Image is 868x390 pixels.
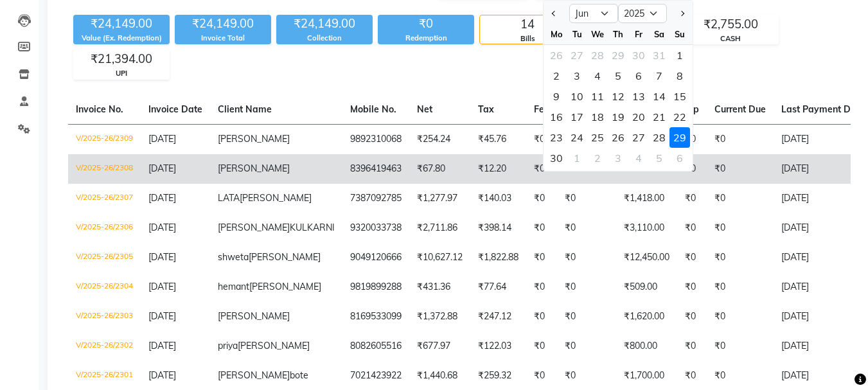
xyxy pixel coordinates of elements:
[618,4,667,23] select: Select year
[148,163,176,174] span: [DATE]
[470,243,526,272] td: ₹1,822.88
[587,107,608,127] div: Wednesday, June 18, 2025
[707,184,774,213] td: ₹0
[677,213,707,243] td: ₹0
[669,66,690,86] div: 8
[470,213,526,243] td: ₹398.14
[677,332,707,361] td: ₹0
[567,45,587,66] div: Tuesday, May 27, 2025
[649,127,669,148] div: Saturday, June 28, 2025
[148,340,176,351] span: [DATE]
[470,184,526,213] td: ₹140.03
[218,310,290,322] span: [PERSON_NAME]
[616,332,677,361] td: ₹800.00
[417,103,432,115] span: Net
[707,154,774,184] td: ₹0
[238,340,310,351] span: [PERSON_NAME]
[587,66,608,86] div: Wednesday, June 4, 2025
[557,213,616,243] td: ₹0
[569,4,618,23] select: Select month
[148,192,176,204] span: [DATE]
[526,184,557,213] td: ₹0
[628,66,649,86] div: Friday, June 6, 2025
[567,148,587,168] div: Tuesday, July 1, 2025
[240,192,312,204] span: [PERSON_NAME]
[175,33,271,44] div: Invoice Total
[608,148,628,168] div: 3
[276,15,373,33] div: ₹24,149.00
[546,107,567,127] div: 16
[68,332,141,361] td: V/2025-26/2302
[557,184,616,213] td: ₹0
[409,154,470,184] td: ₹67.80
[557,243,616,272] td: ₹0
[649,24,669,44] div: Sa
[342,124,409,154] td: 9892310068
[677,184,707,213] td: ₹0
[628,107,649,127] div: 20
[587,86,608,107] div: 11
[470,302,526,332] td: ₹247.12
[567,86,587,107] div: Tuesday, June 10, 2025
[148,133,176,145] span: [DATE]
[567,127,587,148] div: 24
[677,302,707,332] td: ₹0
[350,103,396,115] span: Mobile No.
[480,15,575,33] div: 14
[649,107,669,127] div: Saturday, June 21, 2025
[628,66,649,86] div: 6
[546,86,567,107] div: 9
[74,68,169,79] div: UPI
[218,192,240,204] span: LATA
[608,24,628,44] div: Th
[73,33,170,44] div: Value (Ex. Redemption)
[68,243,141,272] td: V/2025-26/2305
[608,107,628,127] div: 19
[567,107,587,127] div: Tuesday, June 17, 2025
[616,213,677,243] td: ₹3,110.00
[608,45,628,66] div: Thursday, May 29, 2025
[546,66,567,86] div: 2
[628,24,649,44] div: Fr
[608,45,628,66] div: 29
[608,127,628,148] div: 26
[534,103,549,115] span: Fee
[409,302,470,332] td: ₹1,372.88
[781,103,865,115] span: Last Payment Date
[707,332,774,361] td: ₹0
[218,222,290,233] span: [PERSON_NAME]
[567,45,587,66] div: 27
[74,50,169,68] div: ₹21,394.00
[608,66,628,86] div: Thursday, June 5, 2025
[546,127,567,148] div: Monday, June 23, 2025
[608,66,628,86] div: 5
[628,45,649,66] div: Friday, May 30, 2025
[608,86,628,107] div: Thursday, June 12, 2025
[683,33,778,44] div: CASH
[669,45,690,66] div: 1
[616,272,677,302] td: ₹509.00
[276,33,373,44] div: Collection
[378,15,474,33] div: ₹0
[628,45,649,66] div: 30
[677,272,707,302] td: ₹0
[587,127,608,148] div: Wednesday, June 25, 2025
[649,148,669,168] div: 5
[76,103,123,115] span: Invoice No.
[470,154,526,184] td: ₹12.20
[218,251,249,263] span: shweta
[409,124,470,154] td: ₹254.24
[546,148,567,168] div: 30
[546,127,567,148] div: 23
[608,107,628,127] div: Thursday, June 19, 2025
[218,281,249,292] span: hemant
[546,45,567,66] div: Monday, May 26, 2025
[677,3,687,24] button: Next month
[628,86,649,107] div: Friday, June 13, 2025
[649,86,669,107] div: Saturday, June 14, 2025
[557,272,616,302] td: ₹0
[649,45,669,66] div: Saturday, May 31, 2025
[649,127,669,148] div: 28
[218,369,290,381] span: [PERSON_NAME]
[409,332,470,361] td: ₹677.97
